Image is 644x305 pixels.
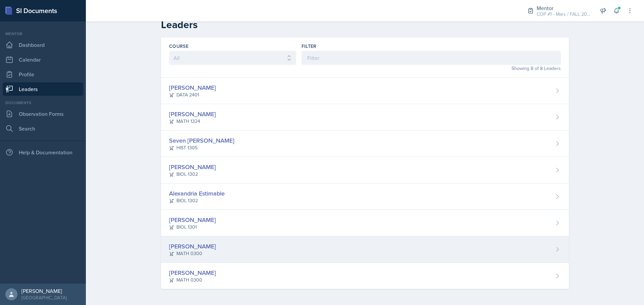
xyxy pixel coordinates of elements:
div: Mentor [3,31,83,37]
a: Profile [3,68,83,81]
div: [PERSON_NAME] [169,268,216,277]
div: DATA 2401 [169,91,216,98]
div: [PERSON_NAME] [169,215,216,224]
div: [GEOGRAPHIC_DATA] [21,294,67,301]
div: [PERSON_NAME] [21,288,67,294]
div: Alexandria Estimable [169,189,225,198]
div: Help & Documentation [3,146,83,159]
a: Dashboard [3,38,83,52]
div: MATH 1324 [169,118,216,125]
a: [PERSON_NAME] MATH 0300 [161,236,569,263]
div: Seven [PERSON_NAME] [169,136,234,145]
a: Seven [PERSON_NAME] HIST 1305 [161,131,569,157]
label: Course [169,43,189,50]
label: Filter [302,43,317,50]
div: [PERSON_NAME] [169,109,216,119]
a: Search [3,122,83,135]
div: [PERSON_NAME] [169,242,216,251]
div: MATH 0300 [169,250,216,257]
div: Mentor [537,4,590,12]
div: BIOL 1302 [169,197,225,204]
div: BIOL 1301 [169,224,216,231]
a: [PERSON_NAME] MATH 1324 [161,104,569,131]
div: MATH 0300 [169,277,216,284]
a: [PERSON_NAME] BIOL 1301 [161,210,569,236]
a: [PERSON_NAME] BIOL 1302 [161,157,569,183]
a: [PERSON_NAME] MATH 0300 [161,263,569,289]
input: Filter [302,51,561,65]
div: COP #1 - Mars / FALL 2025 [537,11,590,18]
a: Alexandria Estimable BIOL 1302 [161,183,569,210]
a: Observation Forms [3,107,83,121]
div: Documents [3,100,83,106]
a: [PERSON_NAME] DATA 2401 [161,78,569,104]
div: BIOL 1302 [169,171,216,178]
a: Calendar [3,53,83,66]
div: [PERSON_NAME] [169,83,216,92]
div: HIST 1305 [169,144,234,151]
h2: Leaders [161,19,569,31]
div: Showing 8 of 8 Leaders [302,65,561,72]
a: Leaders [3,82,83,96]
div: [PERSON_NAME] [169,162,216,171]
